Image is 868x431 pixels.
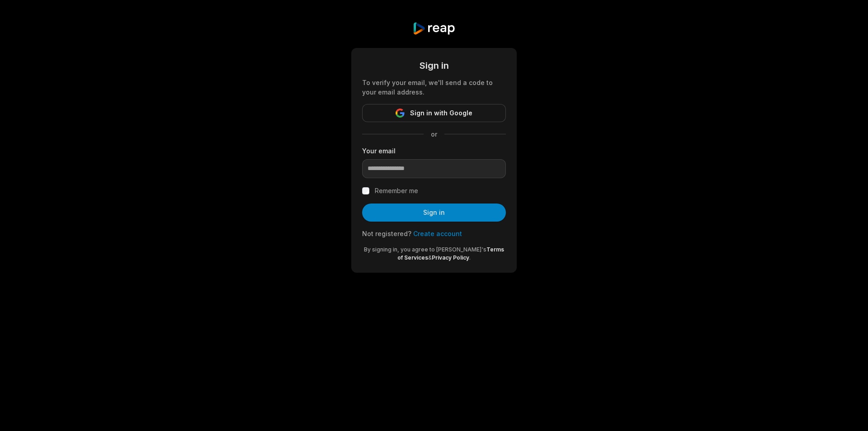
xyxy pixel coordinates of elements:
[364,246,486,253] span: By signing in, you agree to [PERSON_NAME]'s
[412,22,455,35] img: reap
[362,204,506,222] button: Sign in
[410,108,472,118] span: Sign in with Google
[362,146,506,156] label: Your email
[375,185,418,196] label: Remember me
[397,246,504,261] a: Terms of Services
[362,104,506,122] button: Sign in with Google
[362,59,506,72] div: Sign in
[362,78,506,97] div: To verify your email, we'll send a code to your email address.
[428,254,432,261] span: &
[424,129,444,139] span: or
[362,230,411,237] span: Not registered?
[413,230,462,237] a: Create account
[432,254,469,261] a: Privacy Policy
[469,254,471,261] span: .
